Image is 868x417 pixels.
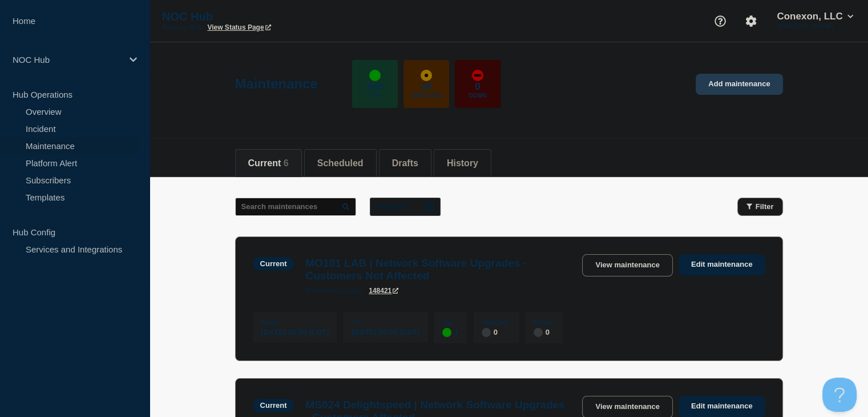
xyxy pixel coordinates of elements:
div: Current [260,259,287,268]
p: All dates [376,202,407,211]
span: Filter [756,202,774,211]
div: 0 [482,327,511,337]
h3: MO101 LAB | Network Software Upgrades - Customers Not Affected [305,257,571,282]
button: Support [708,9,732,33]
a: View Status Page [207,23,271,31]
input: Search maintenances [235,198,356,216]
div: 1 [442,327,458,337]
button: Conexon, LLC [774,11,855,22]
a: Add maintenance [696,74,782,95]
p: Down : [534,318,555,327]
a: View maintenance [582,254,672,276]
div: down [472,70,483,81]
iframe: Help Scout Beacon - Open [822,378,857,412]
p: 44 [421,81,431,93]
a: Edit maintenance [679,396,765,417]
p: To : [352,318,419,327]
div: 0 [534,327,555,337]
a: Edit maintenance [679,254,765,275]
p: NOC Hub [162,10,390,23]
button: All dates [370,198,441,216]
div: affected [421,70,432,81]
button: Scheduled [317,158,364,169]
a: 148421 [369,287,398,295]
div: Current [260,401,287,410]
p: page [305,287,363,295]
p: 546 [367,81,383,93]
div: [DATE] 00:00 (CDT) [261,327,329,336]
h1: Maintenance [235,76,318,92]
p: From : [261,318,329,327]
button: Account settings [739,9,763,33]
p: Affected [411,93,441,99]
button: Current 6 [248,158,289,169]
span: maintenance [305,287,347,295]
div: disabled [534,328,543,337]
div: [DATE] 05:00 (CDT) [352,327,419,336]
p: [PERSON_NAME] [774,22,855,30]
button: History [447,158,478,169]
span: 6 [284,158,289,168]
div: up [369,70,381,81]
button: Drafts [392,158,418,169]
div: up [442,328,451,337]
p: Down [469,93,487,99]
p: Up : [442,318,458,327]
p: Affected : [482,318,511,327]
p: 0 [475,81,480,93]
p: NOC Hub [13,55,122,65]
p: Up [371,93,379,99]
p: Primary Hub [162,23,203,31]
div: disabled [482,328,491,337]
button: Filter [737,198,783,216]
